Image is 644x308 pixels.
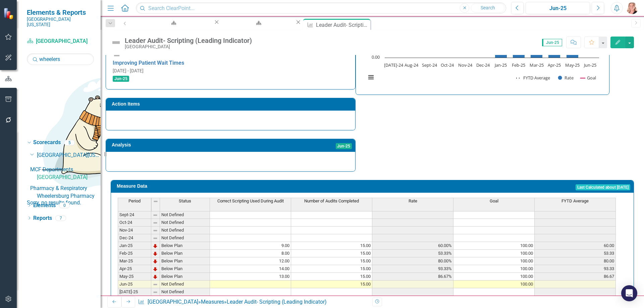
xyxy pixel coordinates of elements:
div: Jun-25 [528,4,588,12]
a: Improving Patient Wait Times [113,60,184,66]
img: TnMDeAgwAPMxUmUi88jYAAAAAElFTkSuQmCC [153,274,158,280]
span: Number of Audits Completed [304,199,359,203]
h3: Measure Data [117,184,301,189]
td: Below Plan [160,265,210,273]
text: Jun-25 [583,62,596,68]
span: Jun-25 [542,39,562,46]
img: TnMDeAgwAPMxUmUi88jYAAAAAElFTkSuQmCC [153,251,158,256]
small: [GEOGRAPHIC_DATA][US_STATE] [27,16,94,27]
img: TnMDeAgwAPMxUmUi88jYAAAAAElFTkSuQmCC [153,259,158,264]
a: Wheelersburg Pharmacy [37,192,101,200]
td: Not Defined [160,234,210,242]
small: [DATE] - [DATE] [113,68,144,73]
span: Rate [409,199,417,203]
div: [GEOGRAPHIC_DATA] Dashboard [226,25,289,34]
a: [GEOGRAPHIC_DATA] [27,38,94,45]
img: 8DAGhfEEPCf229AAAAAElFTkSuQmCC [153,236,158,241]
td: 9.00 [210,242,291,250]
a: Department of Pediatrics Dashboard [132,19,213,27]
td: 15.00 [291,273,372,281]
td: 80.00 [535,257,616,265]
text: Sept-24 [422,62,437,68]
a: [GEOGRAPHIC_DATA] [148,299,198,305]
text: Mar-25 [530,62,544,68]
div: Department of Pediatrics Dashboard [138,25,207,34]
img: 8DAGhfEEPCf229AAAAAElFTkSuQmCC [153,228,158,233]
td: Not Defined [160,281,210,288]
td: Dec-24 [118,234,151,242]
td: Mar-25 [118,257,151,265]
img: 8DAGhfEEPCf229AAAAAElFTkSuQmCC [153,282,158,287]
td: 93.33 [535,265,616,273]
td: 53.33% [372,250,453,257]
td: 86.67% [372,273,453,281]
td: Below Plan [160,273,210,281]
div: Leader Audit- Scripting (Leading Indicator) [125,37,252,44]
td: 60.00 [535,242,616,250]
div: 5 [64,140,75,145]
h3: Analysis [112,142,242,147]
span: Period [128,199,141,203]
td: 15.00 [291,257,372,265]
a: Scorecards [33,139,61,146]
td: Not Defined [160,211,210,219]
img: TnMDeAgwAPMxUmUi88jYAAAAAElFTkSuQmCC [153,243,158,249]
button: Show Goal [580,75,596,81]
td: 100.00 [453,273,535,281]
text: [DATE]-24 [384,62,404,68]
text: 0.00 [372,54,380,60]
button: Show Rate [558,75,574,81]
td: Not Defined [160,227,210,234]
td: 80.00% [372,257,453,265]
text: Feb-25 [512,62,526,68]
td: 15.00 [291,281,372,288]
input: Search ClearPoint... [136,2,506,14]
td: 15.00 [291,242,372,250]
span: Search [481,5,495,10]
td: 86.67 [535,273,616,281]
td: 14.00 [210,265,291,273]
div: » » [138,298,367,306]
td: 8.00 [210,250,291,257]
td: Jun-25 [118,281,151,288]
a: [GEOGRAPHIC_DATA] Dashboard [220,19,295,27]
a: Pharmacy & Respiratory [30,185,101,192]
span: Jun-25 [113,76,129,82]
td: 15.00 [291,265,372,273]
div: Open Intercom Messenger [621,285,637,301]
img: No results found [27,65,228,199]
div: Leader Audit- Scripting (Leading Indicator) [316,21,369,29]
text: Aug-24 [405,62,419,68]
img: ClearPoint Strategy [3,7,15,19]
a: [GEOGRAPHIC_DATA][US_STATE] [37,151,101,159]
td: Not Defined [160,288,210,296]
h3: Action Items [112,102,352,107]
img: Not Defined [111,37,121,48]
a: Measures [201,299,224,305]
td: Not Defined [160,219,210,227]
td: 93.33% [372,265,453,273]
a: [GEOGRAPHIC_DATA] [37,174,101,181]
td: May-25 [118,273,151,281]
td: 100.00 [453,242,535,250]
td: 100.00 [453,257,535,265]
div: 7 [55,215,66,221]
td: 60.00% [372,242,453,250]
img: Not Defined [113,51,121,59]
td: Below Plan [160,257,210,265]
td: 15.00 [291,250,372,257]
span: Correct Scripting Used During Audit [217,199,284,203]
span: Jun-25 [336,143,352,149]
a: Elements [33,202,56,209]
div: 0 [59,202,70,208]
img: Tiffany LaCoste [626,2,638,14]
img: 8DAGhfEEPCf229AAAAAElFTkSuQmCC [153,290,158,295]
text: Apr-25 [548,62,561,68]
span: Goal [490,199,498,203]
td: Nov-24 [118,227,151,234]
input: Search Below... [27,53,94,65]
text: Dec-24 [476,62,490,68]
span: Elements & Reports [27,8,94,16]
td: Feb-25 [118,250,151,257]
